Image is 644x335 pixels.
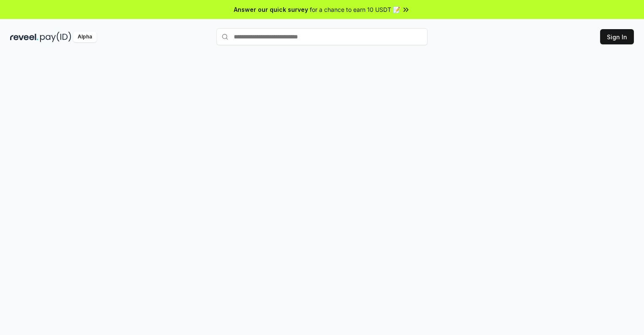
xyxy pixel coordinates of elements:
[310,5,400,14] span: for a chance to earn 10 USDT 📝
[40,32,71,42] img: pay_id
[600,29,634,44] button: Sign In
[73,32,97,42] div: Alpha
[10,32,38,42] img: reveel_dark
[234,5,308,14] span: Answer our quick survey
